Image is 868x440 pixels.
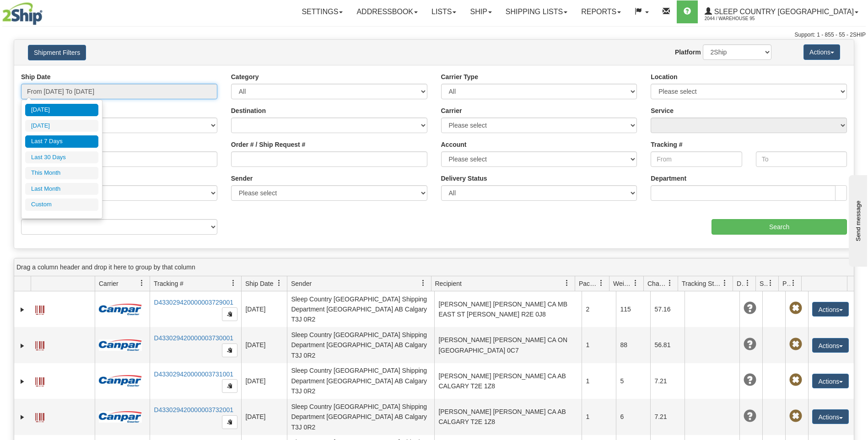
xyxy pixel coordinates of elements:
[154,370,233,378] a: D433029420000003731001
[35,373,44,388] a: Label
[650,291,685,327] td: 57.16
[226,275,241,291] a: Tracking # filter column settings
[705,14,773,23] span: 2044 / Warehouse 95
[803,44,840,60] button: Actions
[99,411,142,423] img: 14 - Canpar
[441,140,467,149] label: Account
[789,338,802,351] span: Pickup Not Assigned
[737,279,744,288] span: Delivery Status
[651,72,677,81] label: Location
[582,399,616,435] td: 1
[25,151,98,164] li: Last 30 Days
[21,72,51,81] label: Ship Date
[647,279,667,288] span: Charge
[134,275,150,291] a: Carrier filter column settings
[18,377,27,386] a: Expand
[434,363,582,399] td: [PERSON_NAME] [PERSON_NAME] CA AB CALGARY T2E 1Z8
[154,279,183,288] span: Tracking #
[675,48,701,57] label: Platform
[744,410,756,423] span: Unknown
[231,174,253,183] label: Sender
[241,327,287,363] td: [DATE]
[441,106,462,115] label: Carrier
[435,279,462,288] span: Recipient
[7,8,85,15] div: Send message
[25,120,98,132] li: [DATE]
[231,72,259,81] label: Category
[35,409,44,424] a: Label
[651,140,682,149] label: Tracking #
[744,302,756,315] span: Unknown
[99,304,142,315] img: 14 - Canpar
[812,374,849,388] button: Actions
[847,173,867,267] iframe: chat widget
[241,291,287,327] td: [DATE]
[789,302,802,315] span: Pickup Not Assigned
[99,339,142,351] img: 14 - Canpar
[425,0,463,23] a: Lists
[25,183,98,195] li: Last Month
[717,275,733,291] a: Tracking Status filter column settings
[812,302,849,317] button: Actions
[712,219,847,235] input: Search
[434,327,582,363] td: [PERSON_NAME] [PERSON_NAME] CA ON [GEOGRAPHIC_DATA] 0C7
[35,337,44,352] a: Label
[28,45,86,60] button: Shipment Filters
[415,275,431,291] a: Sender filter column settings
[245,279,273,288] span: Ship Date
[786,275,801,291] a: Pickup Status filter column settings
[582,291,616,327] td: 2
[271,275,287,291] a: Ship Date filter column settings
[14,258,854,276] div: grid grouping header
[25,199,98,211] li: Custom
[18,305,27,314] a: Expand
[18,341,27,350] a: Expand
[760,279,767,288] span: Shipment Issues
[789,410,802,423] span: Pickup Not Assigned
[651,174,686,183] label: Department
[434,291,582,327] td: [PERSON_NAME] [PERSON_NAME] CA MB EAST ST [PERSON_NAME] R2E 0J8
[682,279,722,288] span: Tracking Status
[593,275,609,291] a: Packages filter column settings
[756,151,847,167] input: To
[287,363,434,399] td: Sleep Country [GEOGRAPHIC_DATA] Shipping Department [GEOGRAPHIC_DATA] AB Calgary T3J 0R2
[222,415,237,429] button: Copy to clipboard
[744,338,756,351] span: Unknown
[350,0,425,23] a: Addressbook
[154,334,233,342] a: D433029420000003730001
[241,363,287,399] td: [DATE]
[628,275,643,291] a: Weight filter column settings
[99,279,119,288] span: Carrier
[463,0,498,23] a: Ship
[25,104,98,116] li: [DATE]
[616,399,650,435] td: 6
[434,399,582,435] td: [PERSON_NAME] [PERSON_NAME] CA AB CALGARY T2E 1Z8
[616,327,650,363] td: 88
[744,374,756,386] span: Unknown
[35,301,44,316] a: Label
[222,379,237,393] button: Copy to clipboard
[616,363,650,399] td: 5
[222,343,237,357] button: Copy to clipboard
[287,399,434,435] td: Sleep Country [GEOGRAPHIC_DATA] Shipping Department [GEOGRAPHIC_DATA] AB Calgary T3J 0R2
[651,106,674,115] label: Service
[698,0,865,23] a: Sleep Country [GEOGRAPHIC_DATA] 2044 / Warehouse 95
[25,135,98,148] li: Last 7 Days
[582,327,616,363] td: 1
[441,72,478,81] label: Carrier Type
[291,279,312,288] span: Sender
[287,291,434,327] td: Sleep Country [GEOGRAPHIC_DATA] Shipping Department [GEOGRAPHIC_DATA] AB Calgary T3J 0R2
[25,167,98,179] li: This Month
[231,140,306,149] label: Order # / Ship Request #
[2,31,866,39] div: Support: 1 - 855 - 55 - 2SHIP
[579,279,598,288] span: Packages
[2,2,43,25] img: logo2044.jpg
[559,275,575,291] a: Recipient filter column settings
[287,327,434,363] td: Sleep Country [GEOGRAPHIC_DATA] Shipping Department [GEOGRAPHIC_DATA] AB Calgary T3J 0R2
[295,0,350,23] a: Settings
[613,279,632,288] span: Weight
[441,174,487,183] label: Delivery Status
[812,338,849,353] button: Actions
[18,413,27,422] a: Expand
[99,375,142,386] img: 14 - Canpar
